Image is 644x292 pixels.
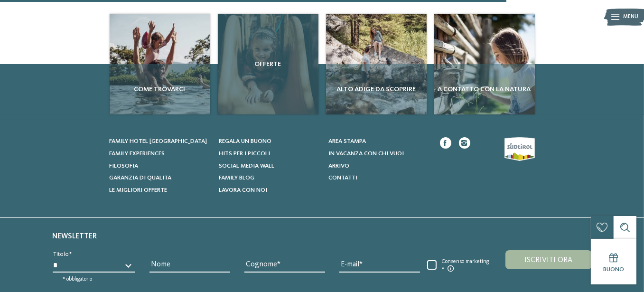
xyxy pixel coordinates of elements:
a: Family experiences [110,150,210,158]
a: Cercate un hotel per famiglie? Qui troverete solo i migliori! Alto Adige da scoprire [326,14,427,114]
span: Lavora con noi [219,187,267,193]
span: Offerte [222,59,315,69]
button: Iscriviti ora [505,250,591,269]
a: Family Blog [219,174,319,182]
span: A contatto con la natura [438,85,531,94]
img: Cercate un hotel per famiglie? Qui troverete solo i migliori! [326,14,427,114]
span: Family hotel [GEOGRAPHIC_DATA] [110,138,207,144]
span: Arrivo [328,163,349,169]
a: Social Media Wall [219,162,319,170]
a: Cercate un hotel per famiglie? Qui troverete solo i migliori! Come trovarci [110,14,210,114]
a: In vacanza con chi vuoi [328,150,429,158]
span: Contatti [328,175,357,181]
a: Buono [591,239,636,284]
a: Area stampa [328,137,429,146]
span: Alto Adige da scoprire [330,85,423,94]
span: Consenso marketing [437,258,491,273]
a: Garanzia di qualità [110,174,210,182]
a: Arrivo [328,162,429,170]
span: Filosofia [110,163,139,169]
a: Lavora con noi [219,186,319,195]
img: Cercate un hotel per famiglie? Qui troverete solo i migliori! [434,14,535,114]
span: Buono [603,266,624,273]
span: Social Media Wall [219,163,274,169]
span: Iscriviti ora [524,256,572,264]
span: Come trovarci [113,85,206,94]
a: Family hotel [GEOGRAPHIC_DATA] [110,137,210,146]
span: Family experiences [110,151,165,157]
span: * obbligatorio [63,276,93,282]
a: Hits per i piccoli [219,150,319,158]
span: Hits per i piccoli [219,151,270,157]
span: Le migliori offerte [110,187,168,193]
span: Family Blog [219,175,254,181]
a: Cercate un hotel per famiglie? Qui troverete solo i migliori! Offerte [218,14,318,114]
a: Le migliori offerte [110,186,210,195]
a: Filosofia [110,162,210,170]
span: In vacanza con chi vuoi [328,151,404,157]
span: Area stampa [328,138,366,144]
span: Regala un buono [219,138,271,144]
a: Regala un buono [219,137,319,146]
a: Cercate un hotel per famiglie? Qui troverete solo i migliori! A contatto con la natura [434,14,535,114]
span: Garanzia di qualità [110,175,172,181]
span: Newsletter [53,233,97,240]
a: Contatti [328,174,429,182]
img: Cercate un hotel per famiglie? Qui troverete solo i migliori! [110,14,210,114]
